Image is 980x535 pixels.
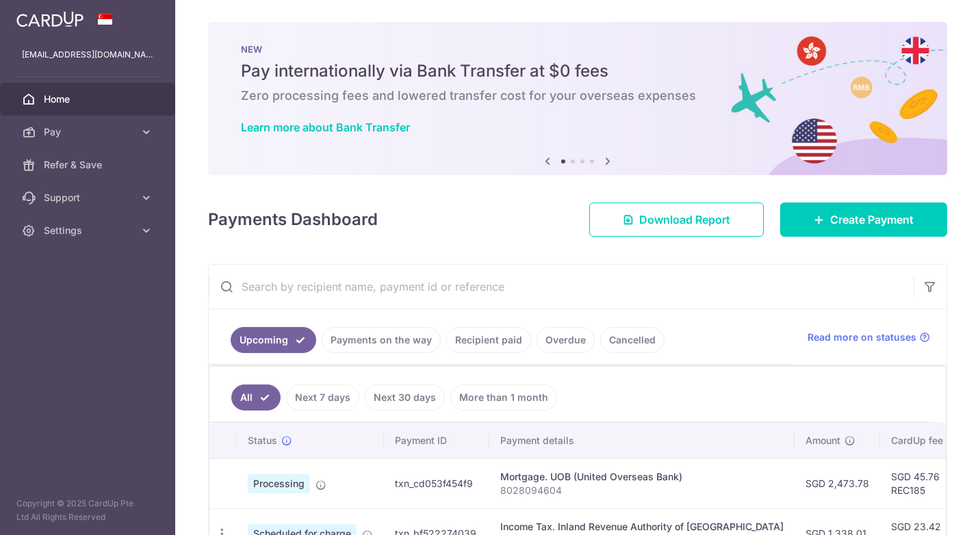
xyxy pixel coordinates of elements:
span: Pay [44,125,134,139]
p: 8028094604 [500,484,784,497]
a: Recipient paid [446,327,531,353]
h5: Pay internationally via Bank Transfer at $0 fees [241,60,914,82]
img: CardUp [16,11,83,27]
span: Refer & Save [44,158,134,172]
p: [EMAIL_ADDRESS][DOMAIN_NAME] [22,48,153,62]
td: SGD 45.76 REC185 [880,458,969,508]
a: All [231,384,281,410]
input: Search by recipient name, payment id or reference [209,265,914,309]
iframe: Opens a widget where you can find more information [892,494,966,528]
td: SGD 2,473.78 [795,458,880,508]
span: Settings [44,224,134,237]
a: Learn more about Bank Transfer [241,120,410,134]
th: Payment ID [384,423,489,458]
a: Upcoming [231,327,316,353]
td: txn_cd053f454f9 [384,458,489,508]
span: Status [248,434,277,447]
a: Next 30 days [365,384,445,410]
span: Read more on statuses [808,330,916,344]
a: Download Report [589,203,764,237]
span: Amount [805,434,840,447]
span: Create Payment [830,211,914,228]
div: Mortgage. UOB (United Overseas Bank) [500,470,784,484]
div: Income Tax. Inland Revenue Authority of [GEOGRAPHIC_DATA] [500,520,784,534]
a: Cancelled [600,327,665,353]
h6: Zero processing fees and lowered transfer cost for your overseas expenses [241,88,914,104]
span: Download Report [639,211,730,228]
p: NEW [241,44,914,55]
a: Payments on the way [322,327,441,353]
th: Payment details [489,423,795,458]
img: Bank transfer banner [208,22,947,175]
a: More than 1 month [450,384,557,410]
span: Home [44,92,134,106]
h4: Payments Dashboard [208,207,378,232]
span: Processing [248,474,310,493]
a: Overdue [537,327,595,353]
a: Next 7 days [286,384,359,410]
a: Read more on statuses [808,330,930,344]
a: Create Payment [780,203,947,237]
span: Support [44,191,134,205]
span: CardUp fee [891,434,943,447]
